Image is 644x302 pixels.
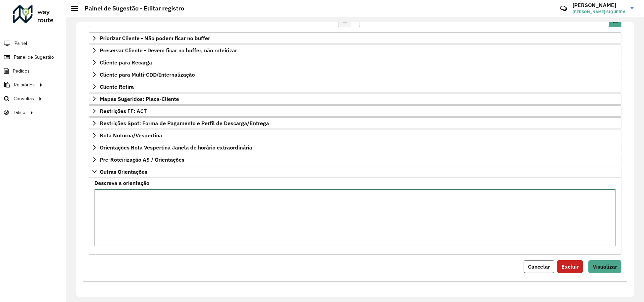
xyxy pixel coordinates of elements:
a: Cliente Retira [89,81,621,92]
span: Relatórios [14,81,35,88]
span: Pedidos [13,67,30,75]
a: Restrições FF: ACT [89,105,621,117]
button: Excluir [557,260,583,273]
span: Visualizar [593,263,617,270]
span: Excluir [561,263,579,270]
button: Visualizar [588,260,621,273]
span: Cancelar [528,263,550,270]
span: Outras Orientações [100,169,147,174]
a: Rota Noturna/Vespertina [89,130,621,141]
span: Cliente Retira [100,84,134,89]
h2: Painel de Sugestão - Editar registro [78,5,184,12]
span: Preservar Cliente - Devem ficar no buffer, não roteirizar [100,48,237,53]
h3: [PERSON_NAME] [573,2,625,8]
span: Painel de Sugestão [14,54,54,61]
a: Outras Orientações [89,166,621,177]
span: Restrições FF: ACT [100,108,147,114]
div: Outras Orientações [89,177,621,255]
span: Tático [13,109,25,116]
span: Rota Noturna/Vespertina [100,133,162,138]
a: Mapas Sugeridos: Placa-Cliente [89,93,621,105]
span: Consultas [13,95,34,102]
a: Orientações Rota Vespertina Janela de horário extraordinária [89,142,621,153]
span: Mapas Sugeridos: Placa-Cliente [100,96,179,102]
a: Cliente para Recarga [89,57,621,68]
label: Descreva a orientação [94,179,149,187]
span: Cliente para Multi-CDD/Internalização [100,72,195,77]
a: Pre-Roteirização AS / Orientações [89,154,621,165]
span: Orientações Rota Vespertina Janela de horário extraordinária [100,145,252,150]
button: Cancelar [524,260,554,273]
span: Pre-Roteirização AS / Orientações [100,157,184,162]
a: Cliente para Multi-CDD/Internalização [89,69,621,80]
a: Priorizar Cliente - Não podem ficar no buffer [89,32,621,44]
span: Restrições Spot: Forma de Pagamento e Perfil de Descarga/Entrega [100,120,269,126]
span: Priorizar Cliente - Não podem ficar no buffer [100,35,210,41]
span: [PERSON_NAME] SIQUEIRA [573,9,625,15]
span: Painel [14,40,27,47]
span: Cliente para Recarga [100,60,152,65]
a: Contato Rápido [556,1,571,16]
a: Restrições Spot: Forma de Pagamento e Perfil de Descarga/Entrega [89,117,621,129]
a: Preservar Cliente - Devem ficar no buffer, não roteirizar [89,45,621,56]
